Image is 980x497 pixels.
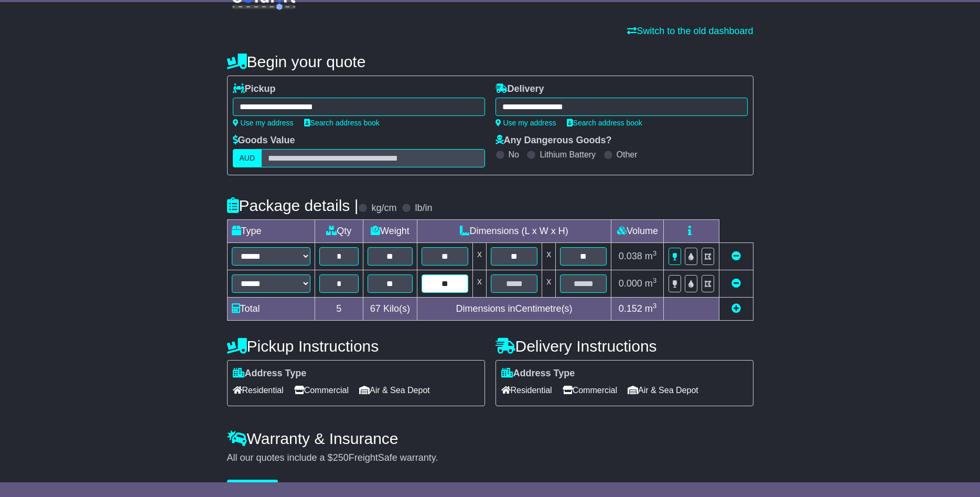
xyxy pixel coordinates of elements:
[233,119,294,127] a: Use my address
[315,298,363,321] td: 5
[233,135,295,146] label: Goods Value
[227,220,315,243] td: Type
[333,452,349,463] span: 250
[653,249,657,257] sup: 3
[233,368,307,379] label: Address Type
[496,83,544,95] label: Delivery
[417,220,611,243] td: Dimensions (L x W x H)
[370,303,381,314] span: 67
[645,251,657,261] span: m
[415,203,432,214] label: lb/in
[417,298,611,321] td: Dimensions in Centimetre(s)
[496,337,753,355] h4: Delivery Instructions
[645,303,657,314] span: m
[542,243,556,270] td: x
[472,243,486,270] td: x
[645,278,657,289] span: m
[371,203,396,214] label: kg/cm
[619,303,642,314] span: 0.152
[227,337,485,355] h4: Pickup Instructions
[233,149,262,167] label: AUD
[567,119,642,127] a: Search address book
[227,53,753,70] h4: Begin your quote
[619,278,642,289] span: 0.000
[233,83,276,95] label: Pickup
[619,251,642,261] span: 0.038
[496,119,556,127] a: Use my address
[542,270,556,298] td: x
[496,135,612,146] label: Any Dangerous Goods?
[627,26,753,36] a: Switch to the old dashboard
[227,298,315,321] td: Total
[611,220,664,243] td: Volume
[233,382,284,398] span: Residential
[227,452,753,464] div: All our quotes include a $ FreightSafe warranty.
[294,382,349,398] span: Commercial
[315,220,363,243] td: Qty
[227,197,359,214] h4: Package details |
[563,382,617,398] span: Commercial
[731,303,741,314] a: Add new item
[359,382,430,398] span: Air & Sea Depot
[501,368,575,379] label: Address Type
[363,298,417,321] td: Kilo(s)
[509,150,519,160] label: No
[227,430,753,447] h4: Warranty & Insurance
[653,302,657,310] sup: 3
[363,220,417,243] td: Weight
[501,382,552,398] span: Residential
[540,150,596,160] label: Lithium Battery
[304,119,380,127] a: Search address book
[617,150,638,160] label: Other
[472,270,486,298] td: x
[628,382,698,398] span: Air & Sea Depot
[731,278,741,289] a: Remove this item
[731,251,741,261] a: Remove this item
[653,277,657,284] sup: 3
